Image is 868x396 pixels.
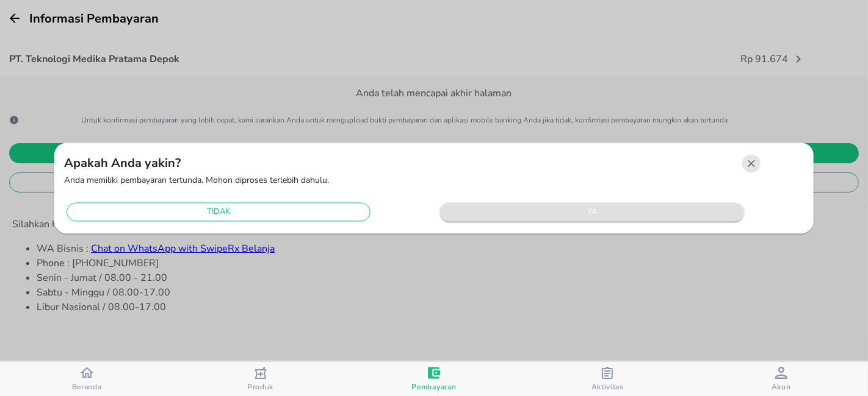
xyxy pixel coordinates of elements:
[64,174,804,187] p: Anda memiliki pembayaran tertunda. Mohon diproses terlebih dahulu.
[695,362,868,396] button: Akun
[64,153,742,174] h5: Apakah Anda yakin?
[72,382,102,392] span: Beranda
[73,205,364,219] span: tidak
[591,382,624,392] span: Aktivitas
[772,382,791,392] span: Akun
[67,203,371,222] button: tidak
[446,205,738,219] span: ya
[247,382,273,392] span: Produk
[347,362,521,396] button: Pembayaran
[440,203,744,222] button: ya
[521,362,694,396] button: Aktivitas
[412,382,457,392] span: Pembayaran
[173,362,347,396] button: Produk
